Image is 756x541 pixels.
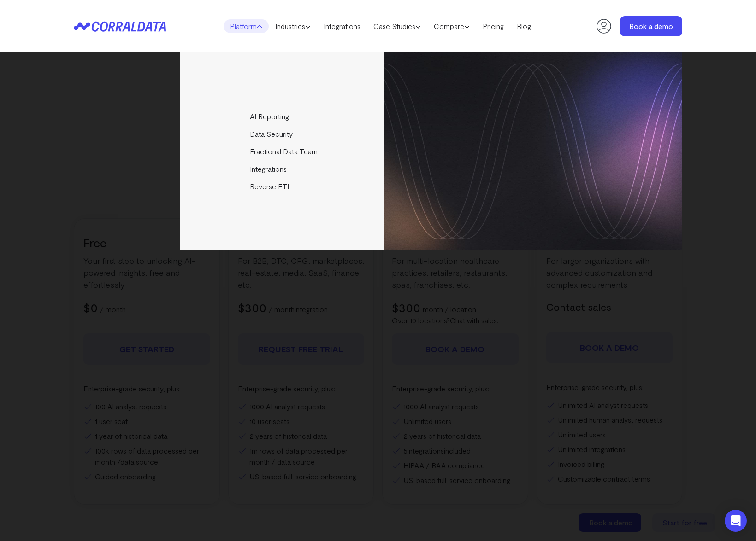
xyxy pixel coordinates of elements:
[725,510,747,532] div: Open Intercom Messenger
[269,19,317,33] a: Industries
[317,19,367,33] a: Integrations
[367,19,427,33] a: Case Studies
[180,108,385,125] a: AI Reporting
[180,178,385,195] a: Reverse ETL
[180,143,385,160] a: Fractional Data Team
[476,19,510,33] a: Pricing
[224,19,269,33] a: Platform
[427,19,476,33] a: Compare
[620,16,682,36] a: Book a demo
[180,160,385,178] a: Integrations
[510,19,537,33] a: Blog
[180,125,385,143] a: Data Security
